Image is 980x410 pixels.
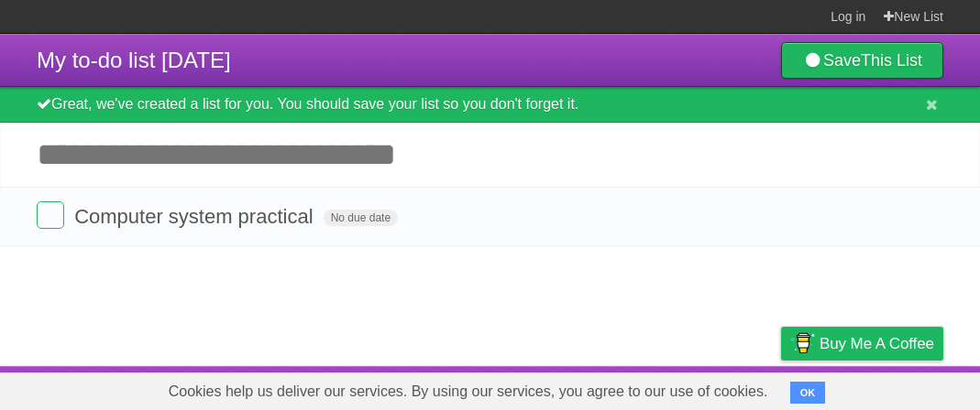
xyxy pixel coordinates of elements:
[820,328,934,360] span: Buy me a coffee
[598,371,672,405] a: Developers
[790,382,826,404] button: OK
[828,371,943,405] a: Suggest a feature
[861,51,922,70] b: This List
[150,373,787,410] span: Cookies help us deliver our services. By using our services, you agree to our use of cookies.
[537,371,576,405] a: About
[790,328,815,359] img: Buy me a coffee
[37,48,231,72] span: My to-do list [DATE]
[757,371,805,405] a: Privacy
[781,327,943,361] a: Buy me a coffee
[781,42,943,79] a: SaveThis List
[324,210,398,226] span: No due date
[695,371,735,405] a: Terms
[74,205,317,228] span: Computer system practical
[37,201,64,229] label: Done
